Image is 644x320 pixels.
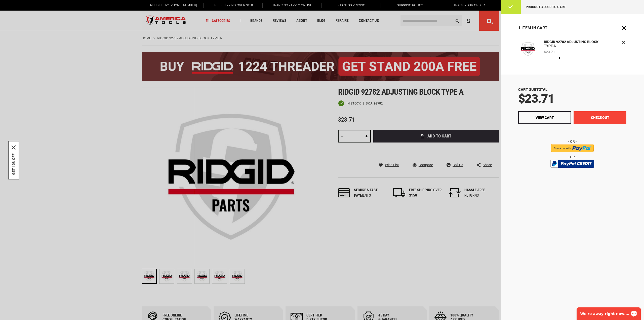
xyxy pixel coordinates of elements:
a: View Cart [518,111,571,124]
button: GET 10% OFF [12,153,16,175]
img: btn_bml_text.png [553,169,591,174]
svg: close icon [12,145,16,149]
button: Close [621,25,626,30]
button: Close [12,145,16,149]
img: RIDGID 92782 ADJUSTING BLOCK TYPE A [518,39,538,59]
a: RIDGID 92782 ADJUSTING BLOCK TYPE A [543,39,600,49]
span: Product added to cart [526,5,566,9]
button: Checkout [574,111,626,124]
span: $23.71 [544,50,555,54]
span: $23.71 [518,91,554,106]
a: RIDGID 92782 ADJUSTING BLOCK TYPE A [518,39,538,61]
iframe: LiveChat chat widget [573,304,644,320]
span: Item in Cart [521,25,547,30]
span: View Cart [536,116,554,120]
span: 1 [518,25,520,30]
span: Cart Subtotal [518,87,547,92]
